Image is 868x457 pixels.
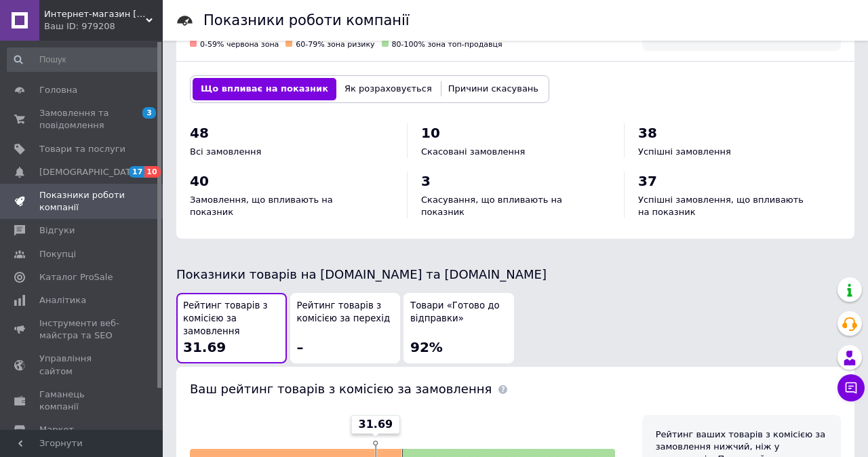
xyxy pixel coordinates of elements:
[39,424,74,436] span: Маркет
[359,417,393,432] span: 31.69
[297,300,394,325] span: Рейтинг товарів з комісією за перехід
[297,339,304,355] span: –
[39,143,125,155] span: Товари та послуги
[638,146,731,157] span: Успішні замовлення
[193,78,336,100] button: Що впливає на показник
[421,146,525,157] span: Скасовані замовлення
[39,248,76,260] span: Покупці
[200,40,279,49] span: 0-59% червона зона
[410,339,443,355] span: 92%
[638,173,657,189] span: 37
[7,47,160,72] input: Пошук
[392,40,502,49] span: 80-100% зона топ-продавця
[421,125,440,141] span: 10
[440,78,547,100] button: Причини скасувань
[144,166,160,178] span: 10
[183,300,280,338] span: Рейтинг товарів з комісією за замовлення
[336,78,440,100] button: Як розраховується
[129,166,144,178] span: 17
[190,195,333,217] span: Замовлення, що впливають на показник
[190,173,209,189] span: 40
[39,294,86,306] span: Аналітика
[403,293,514,363] button: Товари «Готово до відправки»92%
[44,8,146,20] span: Интернет-магазин Алеся
[39,353,125,377] span: Управління сайтом
[39,166,140,178] span: [DEMOGRAPHIC_DATA]
[39,389,125,413] span: Гаманець компанії
[176,293,287,363] button: Рейтинг товарів з комісією за замовлення31.69
[39,189,125,214] span: Показники роботи компанії
[39,317,125,342] span: Інструменти веб-майстра та SEO
[410,300,507,325] span: Товари «Готово до відправки»
[638,125,657,141] span: 38
[638,195,804,217] span: Успішні замовлення, що впливають на показник
[203,12,410,28] h1: Показники роботи компанії
[190,146,261,157] span: Всі замовлення
[142,107,156,119] span: 3
[421,195,562,217] span: Скасування, що впливають на показник
[837,374,865,401] button: Чат з покупцем
[190,125,209,141] span: 48
[39,224,75,237] span: Відгуки
[39,107,125,132] span: Замовлення та повідомлення
[44,20,163,33] div: Ваш ID: 979208
[190,382,492,396] span: Ваш рейтинг товарів з комісією за замовлення
[183,339,226,355] span: 31.69
[39,271,113,283] span: Каталог ProSale
[290,293,401,363] button: Рейтинг товарів з комісією за перехід–
[176,267,547,281] span: Показники товарів на [DOMAIN_NAME] та [DOMAIN_NAME]
[296,40,374,49] span: 60-79% зона ризику
[39,84,77,96] span: Головна
[421,173,431,189] span: 3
